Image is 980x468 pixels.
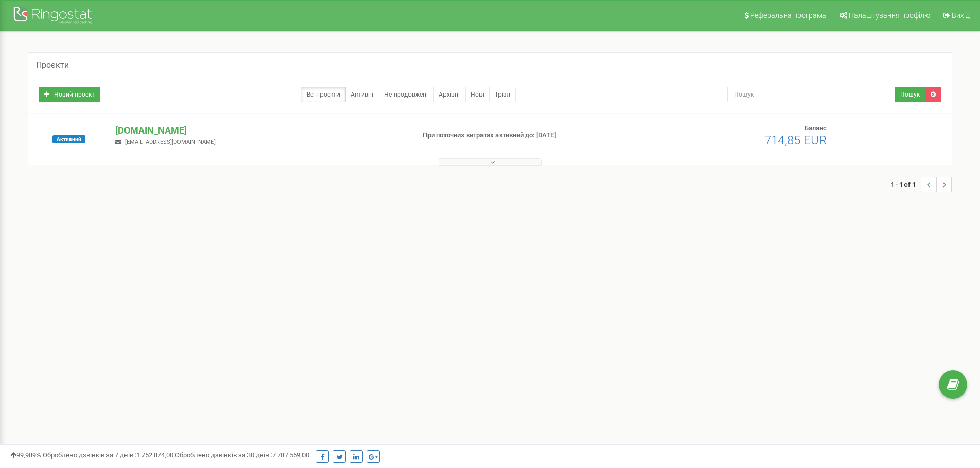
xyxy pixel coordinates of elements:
span: 1 - 1 of 1 [890,177,921,192]
span: Вихід [952,11,970,20]
span: Реферальна програма [750,11,826,20]
p: [DOMAIN_NAME] [115,124,406,137]
span: Активний [52,135,85,143]
p: При поточних витратах активний до: [DATE] [423,130,637,140]
a: Всі проєкти [301,87,346,102]
input: Пошук [727,87,895,102]
span: 714,85 EUR [764,133,827,147]
a: Новий проєкт [39,87,100,102]
span: Налаштування профілю [849,11,930,20]
a: Активні [345,87,379,102]
a: Нові [465,87,490,102]
button: Пошук [895,87,925,102]
span: [EMAIL_ADDRESS][DOMAIN_NAME] [125,139,216,145]
u: 1 752 874,00 [136,451,173,459]
nav: ... [890,166,952,202]
a: Архівні [433,87,466,102]
u: 7 787 559,00 [272,451,309,459]
a: Не продовжені [379,87,434,102]
a: Тріал [489,87,516,102]
span: Баланс [805,124,827,132]
span: Оброблено дзвінків за 30 днів : [175,451,309,459]
span: 99,989% [10,451,41,459]
h5: Проєкти [36,61,69,70]
span: Оброблено дзвінків за 7 днів : [43,451,173,459]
